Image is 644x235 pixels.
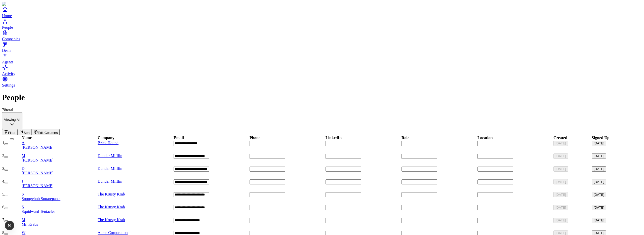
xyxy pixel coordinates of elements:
[98,192,125,196] a: The Krusty Krab
[2,2,33,7] img: Item Brain Logo
[32,129,60,135] button: Edit Columns
[2,93,642,102] h1: People
[22,141,97,145] div: A
[22,153,97,163] a: M[PERSON_NAME]
[98,230,128,235] a: Acme Corporation
[2,192,4,196] span: 5
[22,192,97,197] div: S
[22,166,97,175] a: D[PERSON_NAME]
[22,153,97,158] div: M
[98,166,122,171] a: Dunder Mifflin
[22,179,97,184] div: J
[22,145,54,149] span: [PERSON_NAME]
[22,171,54,175] span: [PERSON_NAME]
[22,230,97,235] div: W
[22,222,38,226] span: Mr. Krabs
[2,30,642,41] a: Companies
[2,76,642,87] a: Settings
[24,131,30,135] span: Sort
[2,218,4,222] span: 7
[592,205,606,210] button: [DATE]
[22,136,32,140] div: Name
[174,136,184,140] div: Email
[98,218,125,222] a: The Krusty Krab
[22,218,97,227] a: MMr. Krabs
[250,136,260,140] div: Phone
[98,153,122,158] a: Dunder Mifflin
[326,136,342,140] div: LinkedIn
[2,41,642,53] a: Deals
[22,205,97,209] div: S
[553,218,568,223] button: [DATE]
[2,166,4,171] span: 3
[553,192,568,197] button: [DATE]
[553,166,568,172] button: [DATE]
[592,141,606,146] button: [DATE]
[22,205,97,214] a: SSquidward Tentacles
[22,192,97,201] a: SSpongebob Squarepants
[2,53,642,64] a: Agents
[22,218,97,222] div: M
[2,205,4,209] span: 6
[2,108,642,112] div: 78 total
[98,141,118,145] a: Brick Hound
[98,179,122,183] a: Dunder Mifflin
[2,60,13,64] span: Agents
[2,25,13,29] span: People
[2,141,4,145] span: 1
[2,83,15,87] span: Settings
[2,7,642,18] a: Home
[22,184,54,188] span: [PERSON_NAME]
[2,71,15,76] span: Activity
[592,218,606,223] button: [DATE]
[4,118,20,122] div: Viewing:
[2,153,4,158] span: 2
[22,158,54,162] span: [PERSON_NAME]
[2,230,4,235] span: 8
[22,179,97,188] a: J[PERSON_NAME]
[2,179,4,183] span: 4
[2,48,11,53] span: Deals
[592,192,606,197] button: [DATE]
[553,205,568,210] button: [DATE]
[22,197,60,201] span: Spongebob Squarepants
[592,153,606,159] button: [DATE]
[98,136,114,140] div: Company
[2,18,642,29] a: People
[553,179,568,184] button: [DATE]
[18,129,32,135] button: Sort
[22,209,55,214] span: Squidward Tentacles
[592,166,606,172] button: [DATE]
[2,129,18,135] button: Filter
[38,131,58,135] span: Edit Columns
[98,205,125,209] a: The Krusty Krab
[2,37,20,41] span: Companies
[22,141,97,150] a: A[PERSON_NAME]
[553,153,568,159] button: [DATE]
[2,64,642,76] a: Activity
[553,136,567,140] div: Created
[2,14,12,18] span: Home
[553,141,568,146] button: [DATE]
[401,136,409,140] div: Role
[477,136,493,140] div: Location
[592,179,606,184] button: [DATE]
[592,136,610,140] div: Signed Up
[22,166,97,171] div: D
[8,131,16,135] span: Filter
